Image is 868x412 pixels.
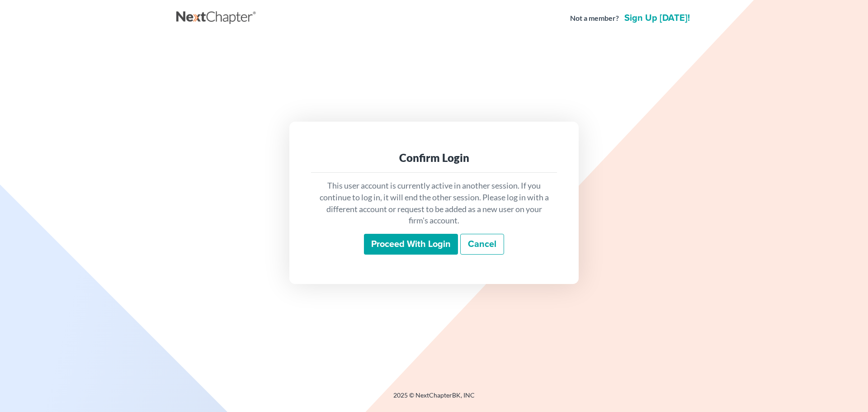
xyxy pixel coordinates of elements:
[318,151,550,165] div: Confirm Login
[318,180,550,227] p: This user account is currently active in another session. If you continue to log in, it will end ...
[176,391,692,407] div: 2025 © NextChapterBK, INC
[364,234,458,255] input: Proceed with login
[570,13,619,24] strong: Not a member?
[460,234,504,255] a: Cancel
[623,14,692,23] a: Sign up [DATE]!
